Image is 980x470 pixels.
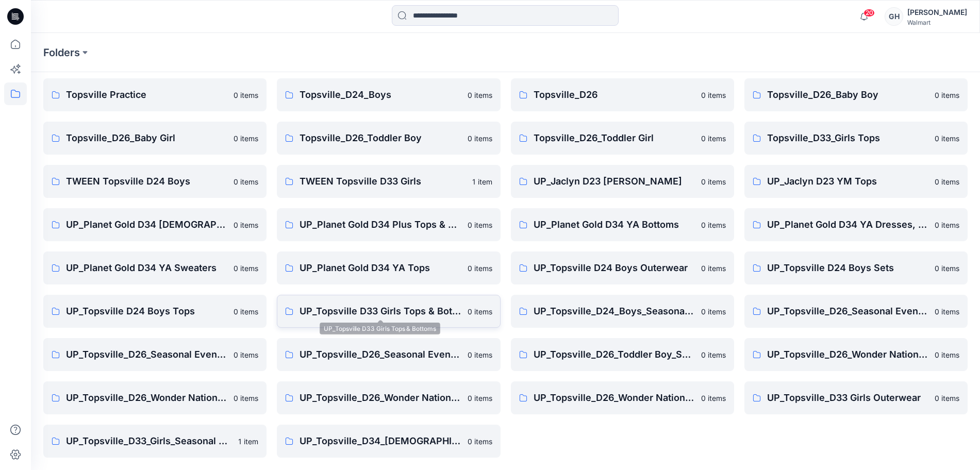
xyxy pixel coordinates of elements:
p: UP_Planet Gold D34 YA Sweaters [66,261,227,275]
a: UP_Topsville_D26_Seasonal Events_Baby Girl0 items [43,338,267,371]
a: Folders [43,45,80,60]
p: UP_Topsville_D26_Wonder Nation Baby Girl [66,391,227,405]
a: Topsville_D26_Baby Girl0 items [43,122,267,155]
p: Topsville_D26_Baby Girl [66,131,227,145]
p: UP_Topsville_D33 Girls Outerwear [767,391,928,405]
p: UP_Topsville D24 Boys Sets [767,261,928,275]
p: 0 items [234,220,258,230]
p: 0 items [701,393,726,404]
p: Topsville_D26_Baby Boy [767,88,928,102]
p: 0 items [468,349,492,360]
p: 0 items [234,393,258,404]
a: Topsville_D33_Girls Tops0 items [744,122,968,155]
p: 0 items [234,90,258,100]
a: UP_Jaclyn D23 [PERSON_NAME]0 items [511,165,734,198]
a: Topsville Practice0 items [43,78,267,111]
a: UP_Topsville_D26_Wonder Nation_Toddler Girl0 items [511,381,734,414]
p: UP_Planet Gold D34 YA Tops [300,261,461,275]
p: 0 items [234,263,258,274]
p: UP_Topsville_D26_Seasonal Events_Baby Boy [767,304,928,318]
p: 0 items [701,133,726,144]
p: UP_Topsville_D26_Seasonal Events_Baby Girl [66,347,227,362]
p: 1 item [472,176,492,187]
p: UP_Topsville_D26_Seasonal Events_Toddler Girl [300,347,461,362]
a: UP_Topsville_D26_Toddler Boy_Seasonal Events0 items [511,338,734,371]
p: Topsville_D26_Toddler Girl [534,131,695,145]
p: TWEEN Topsville D33 Girls [300,174,466,189]
a: UP_Topsville_D33_Girls_Seasonal Events1 item [43,425,267,458]
a: UP_Topsville_D24_Boys_Seasonal Events0 items [511,295,734,328]
p: 0 items [701,220,726,230]
p: 0 items [701,90,726,100]
a: UP_Topsville D24 Boys Outerwear0 items [511,251,734,284]
p: UP_Topsville_D26_Wonder Nation_Toddler Girl [534,391,695,405]
p: UP_Jaclyn D23 YM Tops [767,174,928,189]
a: UP_Topsville_D33 Girls Outerwear0 items [744,381,968,414]
a: UP_Topsville_D26_Seasonal Events_Baby Boy0 items [744,295,968,328]
p: UP_Topsville_D26_Wonder Nation_Toddler Boy [300,391,461,405]
p: UP_Topsville D33 Girls Tops & Bottoms [300,304,461,318]
p: 0 items [234,306,258,317]
p: 0 items [701,263,726,274]
a: UP_Topsville_D26_Wonder Nation_Toddler Boy0 items [277,381,500,414]
p: 0 items [234,133,258,144]
p: 0 items [935,90,959,100]
p: 0 items [468,133,492,144]
a: Topsville_D26_Baby Boy0 items [744,78,968,111]
p: 0 items [701,349,726,360]
a: UP_Topsville_D26_Wonder Nation Baby Boy0 items [744,338,968,371]
p: UP_Planet Gold D34 [DEMOGRAPHIC_DATA] Plus Bottoms [66,217,227,232]
p: 0 items [468,436,492,447]
p: 0 items [701,306,726,317]
p: UP_Planet Gold D34 YA Dresses, Sets, and Rompers [767,217,928,232]
a: Topsville_D24_Boys0 items [277,78,500,111]
a: TWEEN Topsville D24 Boys0 items [43,165,267,198]
span: 20 [863,9,875,17]
p: UP_Topsville_D24_Boys_Seasonal Events [534,304,695,318]
a: UP_Planet Gold D34 YA Bottoms0 items [511,208,734,241]
a: UP_Planet Gold D34 Plus Tops & Dresses0 items [277,208,500,241]
div: [PERSON_NAME] [907,6,967,19]
a: UP_Topsville_D34_[DEMOGRAPHIC_DATA] Outerwear0 items [277,425,500,458]
p: UP_Topsville_D33_Girls_Seasonal Events [66,434,232,448]
a: UP_Planet Gold D34 [DEMOGRAPHIC_DATA] Plus Bottoms0 items [43,208,267,241]
p: UP_Planet Gold D34 YA Bottoms [534,217,695,232]
p: 1 item [238,436,258,447]
div: GH [885,7,903,26]
p: 0 items [935,133,959,144]
a: UP_Topsville_D26_Seasonal Events_Toddler Girl0 items [277,338,500,371]
p: 0 items [935,349,959,360]
a: UP_Topsville D24 Boys Sets0 items [744,251,968,284]
a: Topsville_D26_Toddler Boy0 items [277,122,500,155]
p: UP_Planet Gold D34 Plus Tops & Dresses [300,217,461,232]
a: UP_Planet Gold D34 YA Tops0 items [277,251,500,284]
p: 0 items [468,306,492,317]
p: TWEEN Topsville D24 Boys [66,174,227,189]
p: Topsville_D33_Girls Tops [767,131,928,145]
p: Topsville_D24_Boys [300,88,461,102]
p: UP_Topsville D24 Boys Tops [66,304,227,318]
a: UP_Planet Gold D34 YA Dresses, Sets, and Rompers0 items [744,208,968,241]
p: 0 items [935,220,959,230]
p: 0 items [935,306,959,317]
p: 0 items [234,176,258,187]
a: TWEEN Topsville D33 Girls1 item [277,165,500,198]
a: Topsville_D260 items [511,78,734,111]
p: UP_Topsville_D34_[DEMOGRAPHIC_DATA] Outerwear [300,434,461,448]
a: UP_Topsville D24 Boys Tops0 items [43,295,267,328]
p: UP_Topsville_D26_Wonder Nation Baby Boy [767,347,928,362]
p: 0 items [935,393,959,404]
p: 0 items [935,263,959,274]
p: 0 items [935,176,959,187]
div: Walmart [907,19,967,26]
a: Topsville_D26_Toddler Girl0 items [511,122,734,155]
a: UP_Topsville D33 Girls Tops & Bottoms0 items [277,295,500,328]
p: 0 items [468,263,492,274]
p: Topsville Practice [66,88,227,102]
a: UP_Planet Gold D34 YA Sweaters0 items [43,251,267,284]
p: 0 items [468,393,492,404]
a: UP_Topsville_D26_Wonder Nation Baby Girl0 items [43,381,267,414]
p: UP_Jaclyn D23 [PERSON_NAME] [534,174,695,189]
p: UP_Topsville D24 Boys Outerwear [534,261,695,275]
